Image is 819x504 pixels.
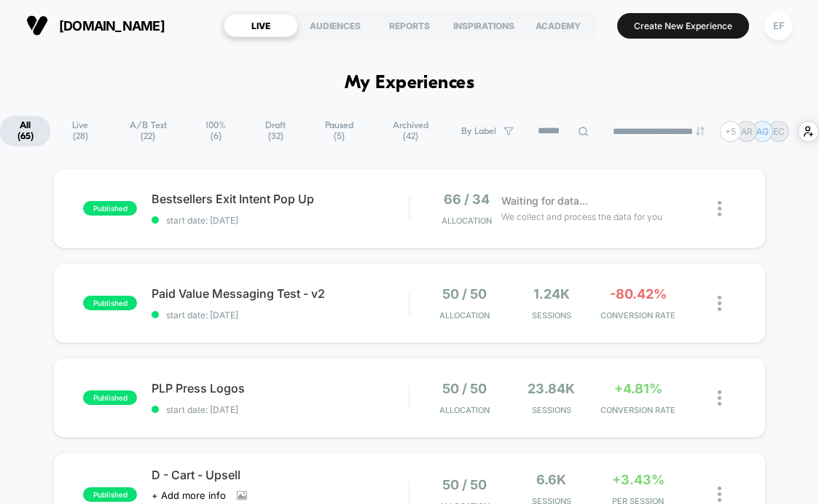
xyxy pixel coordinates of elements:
p: EC [773,126,785,137]
span: Paid Value Messaging Test - v2 [152,286,409,301]
span: CONVERSION RATE [598,310,678,320]
span: 23.84k [528,381,575,396]
span: Allocation [439,405,490,415]
img: close [718,296,721,311]
span: +4.81% [614,381,662,396]
span: Bestsellers Exit Intent Pop Up [152,192,409,206]
span: [DOMAIN_NAME] [59,18,165,34]
button: EF [760,11,797,41]
span: + Add more info [152,489,226,501]
div: REPORTS [372,14,447,37]
div: ACADEMY [521,14,595,37]
span: PLP Press Logos [152,381,409,395]
span: Paused ( 5 ) [307,116,371,146]
div: AUDIENCES [298,14,372,37]
span: Archived ( 42 ) [373,116,448,146]
span: Sessions [512,310,591,320]
span: start date: [DATE] [152,310,409,320]
img: Visually logo [26,15,48,36]
span: 50 / 50 [442,286,487,302]
img: close [718,201,721,216]
span: +3.43% [612,472,665,487]
span: start date: [DATE] [152,215,409,226]
p: AR [741,126,753,137]
span: 100% ( 6 ) [188,116,243,146]
span: Sessions [512,405,591,415]
div: EF [764,12,793,40]
p: AG [756,126,769,137]
span: Live ( 28 ) [52,116,108,146]
span: -80.42% [610,286,667,302]
div: LIVE [224,14,298,37]
span: D - Cart - Upsell [152,468,409,482]
span: start date: [DATE] [152,404,409,415]
span: 1.24k [533,286,570,302]
span: A/B Test ( 22 ) [110,116,186,146]
span: By Label [461,126,496,137]
span: Allocation [442,216,492,226]
span: Waiting for data... [501,193,588,209]
span: Draft ( 32 ) [246,116,305,146]
div: INSPIRATIONS [447,14,521,37]
span: published [83,390,137,405]
span: published [83,296,137,310]
span: 50 / 50 [442,477,487,492]
span: Allocation [439,310,490,320]
h1: My Experiences [345,73,475,94]
button: Create New Experience [617,13,749,39]
img: close [718,487,721,502]
img: end [696,127,705,135]
span: 6.6k [536,472,566,487]
span: 50 / 50 [442,381,487,396]
span: published [83,201,137,216]
img: close [718,390,721,406]
button: [DOMAIN_NAME] [22,14,169,37]
div: + 5 [720,121,741,142]
span: CONVERSION RATE [598,405,678,415]
span: published [83,487,137,502]
span: 66 / 34 [444,192,490,207]
span: We collect and process the data for you [501,210,662,224]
